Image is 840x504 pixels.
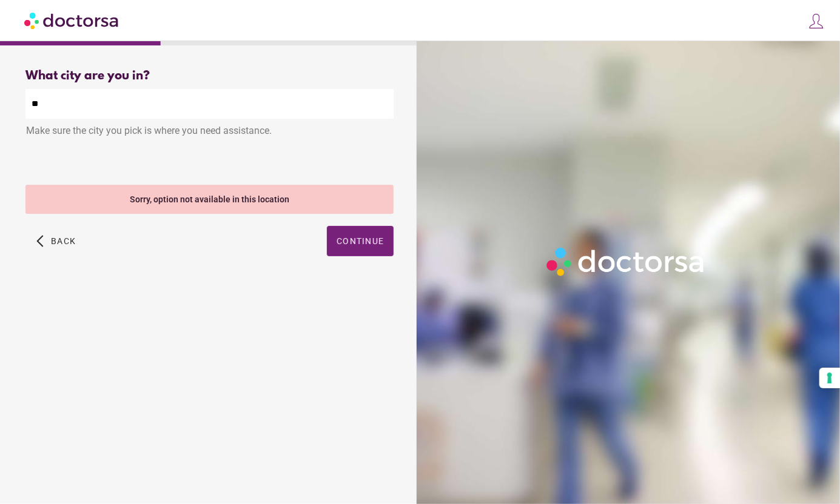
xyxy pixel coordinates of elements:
div: Sorry, option not available in this location [25,185,394,214]
div: Make sure the city you pick is where you need assistance. [25,119,394,145]
button: Your consent preferences for tracking technologies [819,368,840,388]
button: Continue [327,226,394,256]
div: What city are you in? [25,69,394,83]
img: icons8-customer-100.png [808,13,825,30]
span: Back [51,236,76,246]
button: arrow_back_ios Back [32,226,81,256]
img: Doctorsa.com [24,7,120,34]
img: Logo-Doctorsa-trans-White-partial-flat.png [542,243,710,280]
span: Continue [337,236,384,246]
